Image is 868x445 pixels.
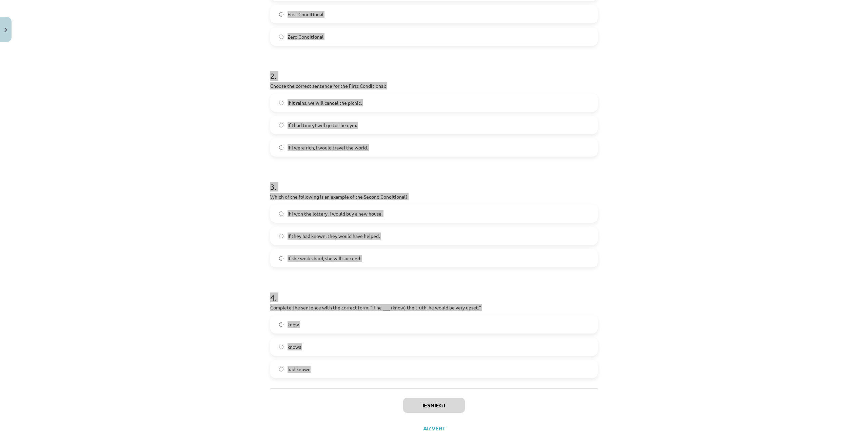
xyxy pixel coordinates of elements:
input: Zero Conditional [279,35,283,39]
h1: 2 . [270,59,598,80]
img: icon-close-lesson-0947bae3869378f0d4975bcd49f059093ad1ed9edebbc8119c70593378902aed.svg [4,28,7,32]
span: had known [288,366,311,373]
span: If she works hard, she will succeed. [288,255,361,262]
span: If they had known, they would have helped. [288,232,380,240]
span: If I had time, I will go to the gym. [288,122,357,129]
span: First Conditional [288,11,323,18]
button: Iesniegt [403,398,465,413]
h1: 3 . [270,170,598,191]
p: Which of the following is an example of the Second Conditional? [270,193,598,200]
input: had known [279,367,283,371]
input: knows [279,345,283,349]
input: If they had known, they would have helped. [279,234,283,238]
h1: 4 . [270,281,598,302]
input: If she works hard, she will succeed. [279,256,283,261]
input: If I had time, I will go to the gym. [279,123,283,127]
span: knows [288,343,301,350]
span: Zero Conditional [288,33,323,40]
input: If I were rich, I would travel the world. [279,145,283,150]
span: If it rains, we will cancel the picnic. [288,99,362,106]
button: Aizvērt [421,425,447,432]
input: First Conditional [279,12,283,17]
input: knew [279,322,283,327]
span: If I were rich, I would travel the world. [288,144,368,151]
p: Choose the correct sentence for the First Conditional: [270,82,598,89]
span: If I won the lottery, I would buy a new house. [288,210,382,217]
input: If I won the lottery, I would buy a new house. [279,211,283,216]
p: Complete the sentence with the correct form: "If he ___ (know) the truth, he would be very upset." [270,304,598,311]
span: knew [288,321,299,328]
input: If it rains, we will cancel the picnic. [279,101,283,105]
